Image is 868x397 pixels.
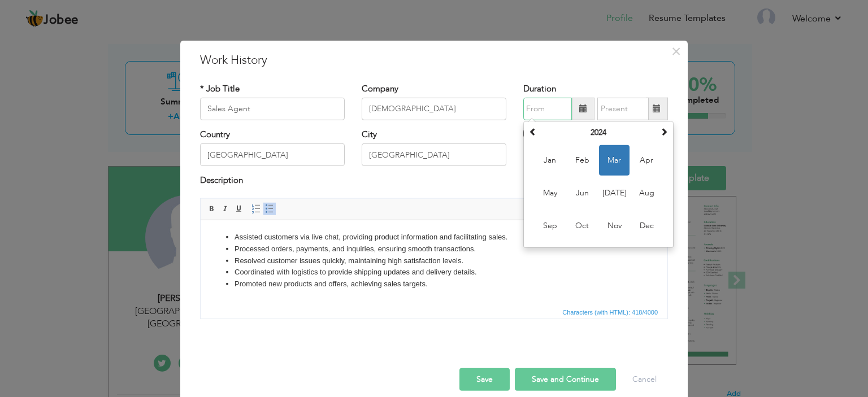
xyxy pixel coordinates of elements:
span: Feb [567,145,597,176]
input: Present [597,98,649,120]
a: Insert/Remove Bulleted List [263,203,276,215]
label: City [362,129,377,141]
span: Oct [567,211,597,241]
span: Aug [631,178,662,208]
span: Next Year [660,128,668,136]
label: * Job Title [200,82,240,94]
label: Country [200,129,230,141]
iframe: Rich Text Editor, workEditor [201,220,667,305]
a: Insert/Remove Numbered List [250,203,262,215]
button: Cancel [621,368,668,391]
button: Close [667,42,685,60]
span: Characters (with HTML): 418/4000 [560,307,660,317]
h3: Work History [200,51,668,68]
input: From [523,98,572,120]
span: Sep [535,211,565,241]
span: Dec [631,211,662,241]
label: Description [200,174,243,186]
div: Statistics [560,307,661,317]
a: Italic [219,203,232,215]
label: Company [362,82,398,94]
span: Jun [567,178,597,208]
label: Duration [523,82,556,94]
button: Save [459,368,510,391]
span: May [535,178,565,208]
span: Nov [599,211,630,241]
span: Previous Year [529,128,537,136]
span: [DATE] [599,178,630,208]
a: Underline [233,203,245,215]
a: Bold [206,203,218,215]
span: × [671,41,681,61]
button: Save and Continue [515,368,616,391]
span: Mar [599,145,630,176]
th: Select Year [540,124,657,141]
span: Apr [631,145,662,176]
span: Jan [535,145,565,176]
